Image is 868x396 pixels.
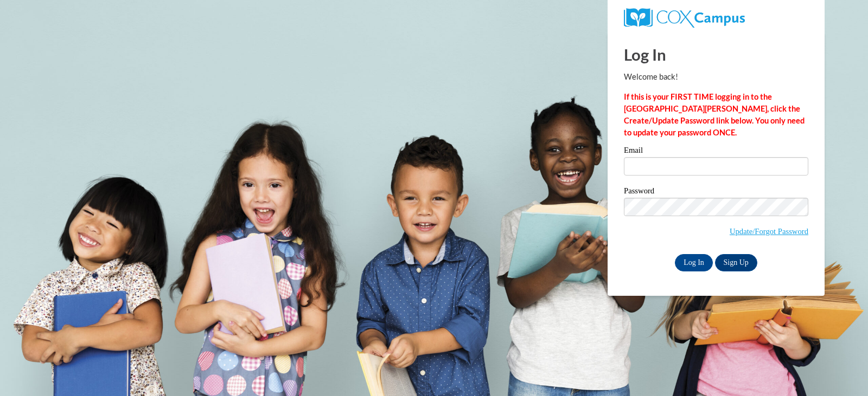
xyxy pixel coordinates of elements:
[624,71,808,83] p: Welcome back!
[715,254,757,271] a: Sign Up
[624,43,808,66] h1: Log In
[624,187,808,198] label: Password
[675,254,713,271] input: Log In
[730,227,808,236] a: Update/Forgot Password
[624,146,808,157] label: Email
[624,92,805,137] strong: If this is your FIRST TIME logging in to the [GEOGRAPHIC_DATA][PERSON_NAME], click the Create/Upd...
[624,8,745,28] img: COX Campus
[624,12,745,22] a: COX Campus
